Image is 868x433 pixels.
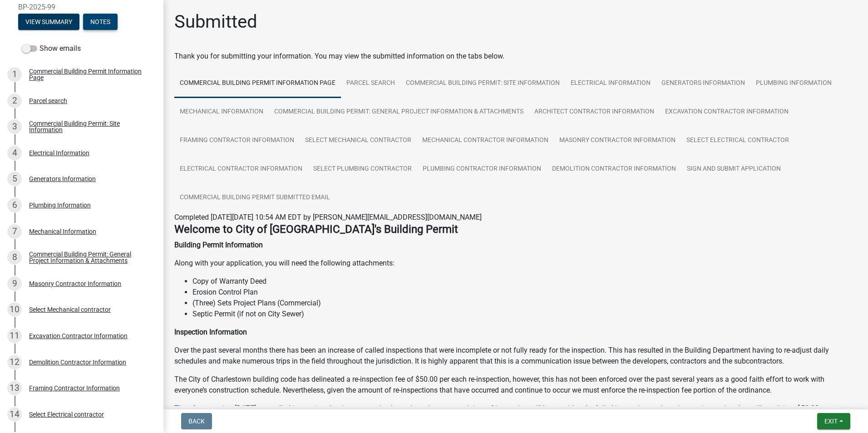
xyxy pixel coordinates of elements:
[83,19,118,26] wm-modal-confirm: Notes
[174,258,857,269] p: Along with your application, you will need the following attachments:
[681,126,794,155] a: Select Electrical contractor
[7,276,22,291] div: 9
[656,69,750,98] a: Generators Information
[22,43,81,54] label: Show emails
[750,69,837,98] a: Plumbing Information
[29,359,126,365] div: Demolition Contractor Information
[29,280,121,287] div: Masonry Contractor Information
[29,98,67,104] div: Parcel search
[29,68,149,81] div: Commercial Building Permit Information Page
[7,93,22,108] div: 2
[565,69,656,98] a: Electrical Information
[269,98,529,127] a: Commercial Building Permit: General Project Information & Attachments
[188,418,205,425] span: Back
[7,329,22,343] div: 11
[7,250,22,265] div: 8
[7,198,22,212] div: 6
[824,418,838,425] span: Exit
[7,67,22,82] div: 1
[174,345,857,367] p: Over the past several months there has been an increase of called inspections that were incomplet...
[7,407,22,422] div: 14
[174,374,857,396] p: The City of Charlestown building code has delineated a re-inspection fee of $50.00 per each re-in...
[174,126,300,155] a: Framing Contractor Information
[29,202,91,208] div: Plumbing Information
[192,287,857,298] li: Erosion Control Plan
[192,298,857,309] li: (Three) Sets Project Plans (Commercial)
[192,309,857,320] li: Septic Permit (if not on City Sewer)
[529,98,660,127] a: Architect Contractor Information
[7,355,22,369] div: 12
[174,69,341,98] a: Commercial Building Permit Information Page
[174,328,247,336] strong: Inspection Information
[29,176,96,182] div: Generators Information
[174,213,482,221] span: Completed [DATE][DATE] 10:54 AM EDT by [PERSON_NAME][EMAIL_ADDRESS][DOMAIN_NAME]
[29,333,128,339] div: Excavation Contractor Information
[554,126,681,155] a: Masonry Contractor Information
[308,155,417,184] a: Select Plumbing contractor
[7,302,22,317] div: 10
[192,276,857,287] li: Copy of Warranty Deed
[7,224,22,239] div: 7
[174,155,308,184] a: Electrical Contractor Information
[29,306,111,313] div: Select Mechanical contractor
[7,381,22,395] div: 13
[817,413,850,429] button: Exit
[7,119,22,134] div: 3
[18,14,79,30] button: View Summary
[174,98,269,127] a: Mechanical Information
[7,172,22,186] div: 5
[681,155,786,184] a: Sign and Submit Application
[341,69,400,98] a: Parcel search
[174,241,263,249] strong: Building Permit Information
[417,155,547,184] a: Plumbing Contractor Information
[29,251,149,264] div: Commercial Building Permit: General Project Information & Attachments
[29,228,96,235] div: Mechanical Information
[181,413,212,429] button: Back
[29,120,149,133] div: Commercial Building Permit: Site Information
[29,150,89,156] div: Electrical Information
[174,51,857,62] div: Thank you for submitting your information. You may view the submitted information on the tabs below.
[174,403,857,425] p: Therefore, starting [DATE] any called inspection that is not completely ready at the requested ti...
[83,14,118,30] button: Notes
[174,183,335,212] a: Commercial Building Permit Submitted Email
[18,3,145,11] span: BP-2025-99
[417,126,554,155] a: Mechanical Contractor Information
[547,155,681,184] a: Demolition Contractor Information
[18,19,79,26] wm-modal-confirm: Summary
[300,126,417,155] a: Select Mechanical contractor
[174,223,458,236] strong: Welcome to City of [GEOGRAPHIC_DATA]'s Building Permit
[174,11,257,33] h1: Submitted
[29,411,104,418] div: Select Electrical contractor
[400,69,565,98] a: Commercial Building Permit: Site Information
[660,98,794,127] a: Excavation Contractor Information
[7,146,22,160] div: 4
[29,385,120,391] div: Framing Contractor Information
